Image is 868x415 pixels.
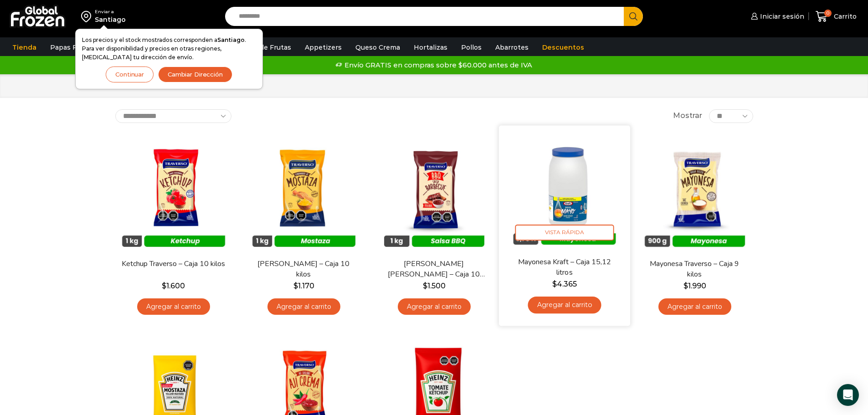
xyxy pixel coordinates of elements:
[106,67,154,82] button: Continuar
[351,39,405,56] a: Queso Crema
[82,36,256,62] p: Los precios y el stock mostrados corresponden a . Para ver disponibilidad y precios en otras regi...
[95,15,126,24] div: Santiago
[162,282,185,290] bdi: 1.600
[293,282,298,290] span: $
[552,279,576,288] bdi: 4.365
[758,12,804,21] span: Iniciar sesión
[837,384,859,406] div: Open Intercom Messenger
[491,39,533,56] a: Abarrotes
[115,109,231,123] select: Pedido de la tienda
[528,297,601,313] a: Agregar al carrito: “Mayonesa Kraft - Caja 15,12 litros”
[457,39,486,56] a: Pollos
[158,67,232,82] button: Cambiar Dirección
[234,39,296,56] a: Pulpa de Frutas
[624,7,643,26] button: Search button
[511,256,617,278] a: Mayonesa Kraft – Caja 15,12 litros
[749,7,804,26] a: Iniciar sesión
[642,259,747,280] a: Mayonesa Traverso – Caja 9 kilos
[515,225,614,241] span: Vista Rápida
[293,282,314,290] bdi: 1.170
[683,282,706,290] bdi: 1.990
[813,6,859,27] a: 0 Carrito
[137,298,210,315] a: Agregar al carrito: “Ketchup Traverso - Caja 10 kilos”
[409,39,452,56] a: Hortalizas
[46,39,96,56] a: Papas Fritas
[824,10,832,17] span: 0
[381,259,486,280] a: [PERSON_NAME] [PERSON_NAME] – Caja 10 kilos
[398,298,471,315] a: Agregar al carrito: “Salsa Barbacue Traverso - Caja 10 kilos”
[300,39,346,56] a: Appetizers
[552,279,556,288] span: $
[538,39,589,56] a: Descuentos
[832,12,857,21] span: Carrito
[673,111,702,121] span: Mostrar
[162,282,166,290] span: $
[217,36,245,43] strong: Santiago
[683,282,688,290] span: $
[8,39,41,56] a: Tienda
[251,259,356,280] a: [PERSON_NAME] – Caja 10 kilos
[121,259,226,269] a: Ketchup Traverso – Caja 10 kilos
[81,9,95,24] img: address-field-icon.svg
[423,282,446,290] bdi: 1.500
[95,9,126,15] div: Enviar a
[658,298,731,315] a: Agregar al carrito: “Mayonesa Traverso - Caja 9 kilos”
[423,282,427,290] span: $
[267,298,340,315] a: Agregar al carrito: “Mostaza Traverso - Caja 10 kilos”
